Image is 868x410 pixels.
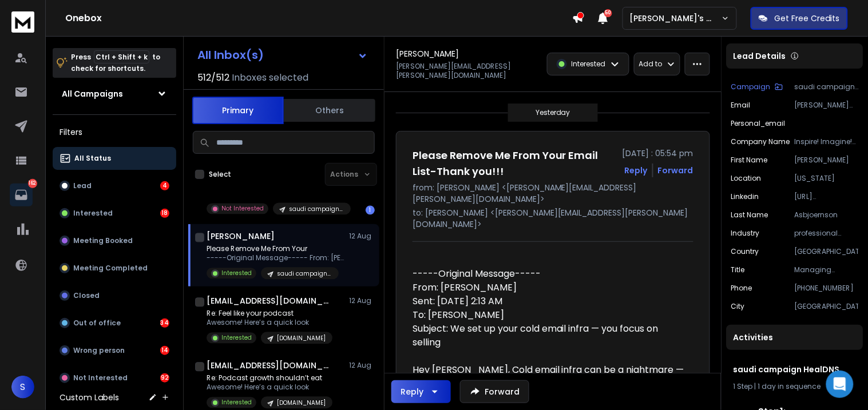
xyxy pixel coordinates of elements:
[734,364,857,375] h1: saudi campaign HealDNS
[160,319,169,328] div: 34
[396,48,459,59] h1: [PERSON_NAME]
[160,209,169,218] div: 18
[11,11,34,33] img: logo
[401,386,423,397] div: Reply
[826,371,854,398] div: Open Intercom Messenger
[11,376,34,399] button: S
[60,392,119,403] h3: Custom Labels
[160,373,169,383] div: 92
[366,206,375,215] div: 1
[277,399,326,408] p: [DOMAIN_NAME]
[795,265,859,274] p: Managing Director, Career Transformation & Global Executive Coach
[731,82,783,91] button: Campaign
[734,50,786,62] p: Lead Details
[207,296,332,307] h1: [EMAIL_ADDRESS][DOMAIN_NAME]
[349,361,375,371] p: 12 Aug
[160,181,169,190] div: 4
[232,71,308,85] h3: Inboxes selected
[192,97,284,124] button: Primary
[775,13,840,24] p: Get Free Credits
[207,254,344,263] p: -----Original Message----- From: [PERSON_NAME]
[73,346,125,355] p: Wrong person
[625,165,648,176] button: Reply
[795,137,859,146] p: Inspire! Imagine! Innovate!
[53,147,176,170] button: All Status
[73,236,133,245] p: Meeting Booked
[349,297,375,306] p: 12 Aug
[221,334,252,343] p: Interested
[795,210,859,220] p: Asbjoernson
[71,51,160,74] p: Press to check for shortcuts.
[795,82,859,91] p: saudi campaign HealDNS
[734,381,753,391] span: 1 Step
[53,312,176,335] button: Out of office34
[572,59,606,69] p: Interested
[731,137,790,146] p: Company Name
[391,380,451,403] button: Reply
[53,339,176,362] button: Wrong person14
[73,264,148,273] p: Meeting Completed
[10,184,33,206] a: 162
[795,192,859,201] p: [URL][DOMAIN_NAME]
[536,108,570,117] p: Yesterday
[727,325,863,350] div: Activities
[731,174,762,183] p: location
[94,50,149,63] span: Ctrl + Shift + k
[277,335,326,343] p: [DOMAIN_NAME]
[731,247,759,256] p: country
[62,88,123,99] h1: All Campaigns
[53,229,176,252] button: Meeting Booked
[73,291,100,300] p: Closed
[396,62,540,80] p: [PERSON_NAME][EMAIL_ADDRESS][PERSON_NAME][DOMAIN_NAME]
[53,124,176,140] h3: Filters
[731,192,759,201] p: linkedin
[207,360,332,372] h1: [EMAIL_ADDRESS][DOMAIN_NAME]
[639,59,663,69] p: Add to
[207,245,344,254] p: Please Remove Me From Your
[73,181,92,190] p: Lead
[207,309,332,319] p: Re: Feel like your podcast
[795,156,859,165] p: [PERSON_NAME]
[731,119,786,128] p: personal_email
[413,182,693,205] p: from: [PERSON_NAME] <[PERSON_NAME][EMAIL_ADDRESS][PERSON_NAME][DOMAIN_NAME]>
[74,154,111,163] p: All Status
[53,174,176,197] button: Lead4
[197,71,229,85] span: 512 / 512
[349,232,375,241] p: 12 Aug
[28,179,37,188] p: 162
[207,374,332,383] p: Re: Podcast growth shouldn’t eat
[623,148,693,159] p: [DATE] : 05:54 pm
[751,7,848,30] button: Get Free Credits
[658,165,693,176] div: Forward
[207,231,275,242] h1: [PERSON_NAME]
[160,346,169,355] div: 14
[289,205,344,214] p: saudi campaign HealDNS
[460,380,529,403] button: Forward
[795,247,859,256] p: [GEOGRAPHIC_DATA]
[758,381,821,391] span: 1 day in sequence
[53,82,176,105] button: All Campaigns
[731,265,745,274] p: title
[209,170,231,179] label: Select
[73,319,121,328] p: Out of office
[413,207,693,230] p: to: [PERSON_NAME] <[PERSON_NAME][EMAIL_ADDRESS][PERSON_NAME][DOMAIN_NAME]>
[731,302,745,311] p: city
[795,174,859,183] p: [US_STATE]
[277,270,332,278] p: saudi campaign HealDNS
[604,9,612,17] span: 50
[221,269,252,278] p: Interested
[795,302,859,311] p: [GEOGRAPHIC_DATA]
[284,98,375,123] button: Others
[630,13,722,24] p: [PERSON_NAME]'s Workspace
[207,319,332,328] p: Awesome! Here’s a quick look
[734,382,857,391] div: |
[221,399,252,407] p: Interested
[73,209,113,218] p: Interested
[197,49,264,61] h1: All Inbox(s)
[731,284,752,293] p: Phone
[731,210,768,220] p: Last Name
[53,367,176,389] button: Not Interested92
[413,148,616,180] h1: Please Remove Me From Your Email List-Thank you!!!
